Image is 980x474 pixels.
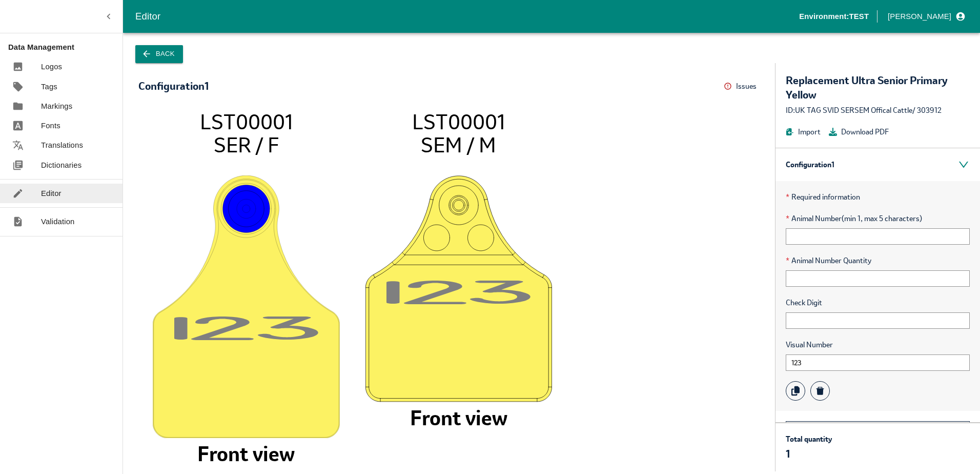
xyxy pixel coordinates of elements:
tspan: Front view [197,440,295,467]
div: Editor [135,9,799,24]
tspan: LST00001 [412,108,505,135]
button: Import [786,126,821,137]
p: Tags [41,81,57,92]
p: Total quantity [786,433,832,445]
p: 1 [786,447,832,461]
button: Download PDF [829,126,889,137]
button: profile [884,8,968,25]
p: Logos [41,61,62,72]
p: [PERSON_NAME] [888,11,951,22]
span: Animal Number (min 1, max 5 characters) [786,213,970,224]
p: Required information [786,191,970,203]
div: Configuration 1 [138,81,209,92]
tspan: SER / F [214,131,279,158]
tspan: 3 [255,317,318,340]
tspan: LST00001 [200,108,293,135]
p: Translations [41,140,83,151]
div: Replacement Ultra Senior Primary Yellow [786,73,970,102]
tspan: Front view [410,404,507,430]
tspan: 3 [467,280,531,304]
p: Fonts [41,120,60,131]
div: ID: UK TAG SVID SERSEM Offical Cattle / 303912 [786,105,970,116]
div: Configuration 1 [775,148,980,181]
tspan: 12 [174,317,258,340]
tspan: 12 [386,280,470,304]
tspan: SEM / M [421,131,496,158]
button: Add new configuration [786,421,970,438]
p: Environment: TEST [799,11,869,22]
p: Dictionaries [41,160,81,171]
button: Issues [724,78,760,94]
span: Animal Number Quantity [786,255,970,266]
p: Editor [41,188,62,199]
p: Markings [41,101,72,112]
p: Validation [41,216,75,227]
button: Back [135,45,183,63]
span: Visual Number [786,339,970,350]
p: Data Management [8,42,122,53]
span: Check Digit [786,297,970,308]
